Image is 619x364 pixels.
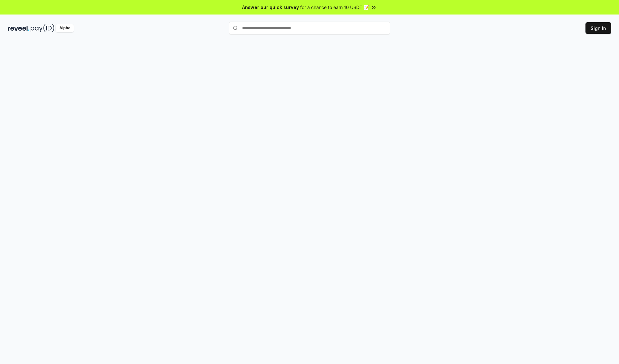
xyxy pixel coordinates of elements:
img: pay_id [31,24,54,32]
div: Alpha [56,24,74,32]
span: for a chance to earn 10 USDT 📝 [300,4,369,11]
span: Answer our quick survey [242,4,299,11]
img: reveel_dark [8,24,29,32]
button: Sign In [585,22,611,34]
